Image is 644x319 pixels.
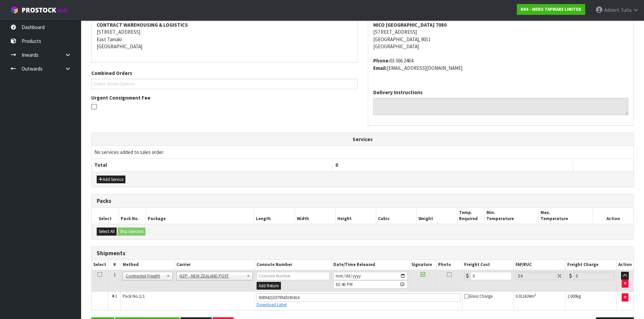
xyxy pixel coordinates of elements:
strong: CONTRACT WAREHOUSING & LOGISTICS [97,22,188,28]
span: 1/1 [139,293,145,299]
th: Package [146,208,254,224]
span: 2.000 [567,293,576,299]
td: Pack No. [121,292,255,310]
strong: MICO [GEOGRAPHIC_DATA] 7080 [373,22,447,28]
sup: 3 [534,293,536,297]
th: Max. Temperature [539,208,593,224]
th: # [108,260,121,270]
th: Cubic [376,208,417,224]
th: FAF/RUC [514,260,565,270]
span: 1 [114,272,116,277]
input: Freight Charge [574,272,615,280]
th: Temp. Required [457,208,484,224]
td: kg [565,292,616,310]
th: Freight Cost [462,260,514,270]
th: Action [616,260,634,270]
span: Adrient [604,7,620,13]
th: Weight [417,208,457,224]
img: cube-alt.png [10,6,19,14]
th: Method [121,260,175,270]
label: Delivery Instructions [373,89,423,96]
th: Connote Number [255,260,331,270]
th: Services [92,133,634,146]
th: Action [593,208,634,224]
span: 0.011424 [516,293,531,299]
span: Glass Charge [464,293,493,299]
span: Contracted Freight [126,272,164,280]
span: NZP - NEW ZEALAND POST [180,272,243,280]
th: Total [92,159,332,171]
input: Connote Number [257,293,461,302]
th: Photo [436,260,462,270]
button: Add Service [97,176,125,184]
td: No services added to sales order. [92,146,634,159]
label: Urgent Consignment Fee [91,94,150,101]
label: Combined Orders [91,70,132,77]
button: Select All [97,228,117,236]
address: 03 366 2464 [EMAIL_ADDRESS][DOMAIN_NAME] [373,57,629,72]
th: Freight Charge [565,260,616,270]
th: Length [254,208,295,224]
input: Connote Number [257,272,330,280]
strong: N04 - NERO TAPWARE LIMITED [521,6,581,12]
span: 1 [115,293,117,299]
td: m [514,292,565,310]
h3: Packs [97,198,628,204]
strong: email [373,65,387,71]
small: WMS [57,7,68,14]
th: Width [295,208,335,224]
th: Carrier [175,260,255,270]
input: Freight Cost [471,272,511,280]
address: [STREET_ADDRESS] [GEOGRAPHIC_DATA], 8011 [GEOGRAPHIC_DATA] [373,21,629,50]
th: Date/Time Released [331,260,409,270]
th: Pack No. [119,208,146,224]
a: Download Label [257,302,287,308]
button: Add Return [257,282,281,290]
h3: Shipments [97,250,628,257]
th: Height [335,208,376,224]
a: N04 - NERO TAPWARE LIMITED [517,4,585,15]
button: Ship Selected [118,228,145,236]
input: Freight Adjustment [516,272,556,280]
th: Select [92,208,119,224]
span: 0 [335,162,338,168]
th: Min. Temperature [484,208,539,224]
address: [STREET_ADDRESS] East Tamaki [GEOGRAPHIC_DATA] [97,21,352,50]
span: ProStock [22,6,56,15]
strong: phone [373,57,390,64]
th: Signature [409,260,436,270]
th: Select [92,260,108,270]
span: Tuita [621,7,631,13]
